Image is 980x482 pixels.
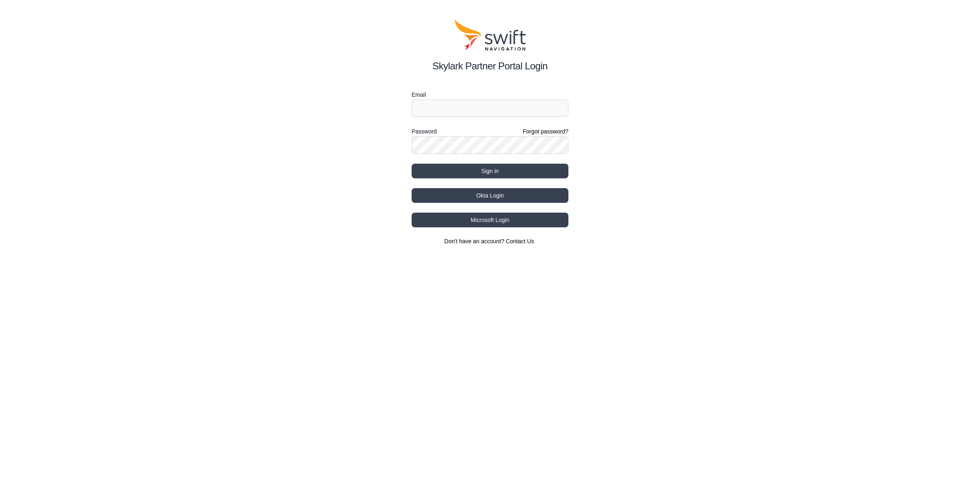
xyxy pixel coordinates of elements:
button: Microsoft Login [412,213,568,227]
label: Password [412,127,437,136]
button: Okta Login [412,188,568,203]
a: Contact Us [506,238,534,244]
h2: Skylark Partner Portal Login [412,59,568,73]
button: Sign in [412,164,568,178]
label: Email [412,90,568,100]
section: Don't have an account? [412,237,568,245]
a: Forgot password? [523,127,568,135]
